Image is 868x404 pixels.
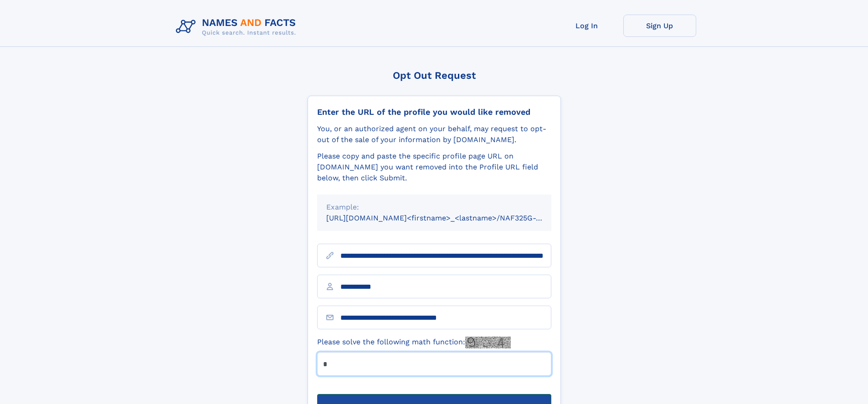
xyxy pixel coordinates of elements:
[550,15,623,37] a: Log In
[172,15,303,39] img: Logo Names and Facts
[308,70,561,81] div: Opt Out Request
[326,214,569,222] small: [URL][DOMAIN_NAME]<firstname>_<lastname>/NAF325G-xxxxxxxx
[623,15,696,37] a: Sign Up
[317,151,551,184] div: Please copy and paste the specific profile page URL on [DOMAIN_NAME] you want removed into the Pr...
[317,107,551,117] div: Enter the URL of the profile you would like removed
[326,202,542,213] div: Example:
[317,337,511,348] label: Please solve the following math function:
[317,123,551,145] div: You, or an authorized agent on your behalf, may request to opt-out of the sale of your informatio...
